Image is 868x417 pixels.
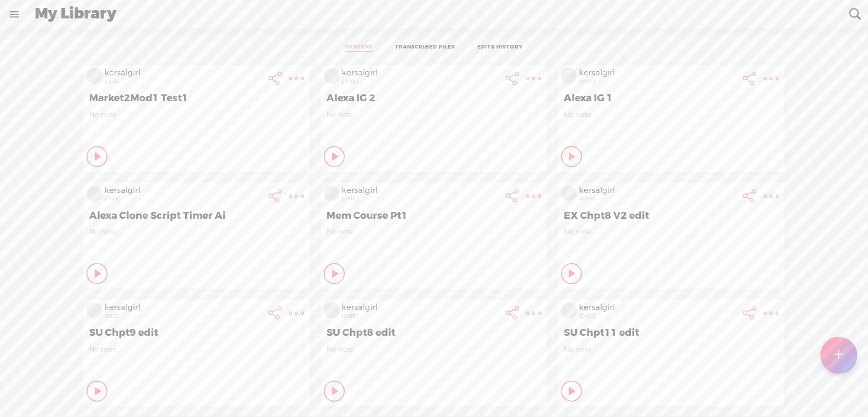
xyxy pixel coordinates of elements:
div: kersalgirl [342,186,500,196]
span: SU Chpt9 edit [89,326,304,339]
img: videoLoading.png [86,303,102,318]
span: No note [326,345,542,354]
div: kersalgirl [342,68,500,79]
div: kersalgirl [104,68,263,79]
img: videoLoading.png [86,68,102,84]
div: kersalgirl [104,303,263,313]
span: Mem Course Pt1 [326,209,542,222]
span: Alexa IG 1 [564,92,779,104]
img: videoLoading.png [324,303,340,318]
div: [DATE] [342,313,500,319]
div: [DATE] [104,79,263,85]
span: SU Chpt8 edit [326,326,542,339]
span: Market2Mod1 Test1 [89,92,304,104]
span: No note [326,110,542,119]
span: No note [89,227,304,236]
span: No note [89,110,304,119]
span: EX Chpt8 V2 edit [564,209,779,222]
a: EDITS HISTORY [478,44,523,52]
div: [DATE] [104,196,263,202]
span: Alexa IG 2 [326,92,542,104]
img: videoLoading.png [86,186,102,201]
a: TRANSCRIBED FILES [396,44,456,52]
div: [DATE] [342,196,500,202]
span: No note [564,110,779,119]
div: kersalgirl [579,186,737,196]
img: videoLoading.png [561,186,577,201]
div: [DATE] [579,196,737,202]
div: [DATE] [342,79,500,85]
div: kersalgirl [342,303,500,313]
span: Alexa Clone Script Timer Ai [89,209,304,222]
span: No note [564,345,779,354]
span: No note [564,227,779,236]
div: [DATE] [579,79,737,85]
span: SU Chpt11 edit [564,326,779,339]
a: CONTENT [345,44,373,52]
img: videoLoading.png [324,68,340,84]
div: My Library [27,1,842,28]
span: No note [89,345,304,354]
div: kersalgirl [104,186,263,196]
div: [DATE] [104,313,263,319]
div: kersalgirl [579,303,737,313]
div: kersalgirl [579,68,737,79]
span: No note [326,227,542,236]
img: videoLoading.png [561,303,577,318]
div: [DATE] [579,313,737,319]
img: videoLoading.png [561,68,577,84]
img: videoLoading.png [324,186,340,201]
